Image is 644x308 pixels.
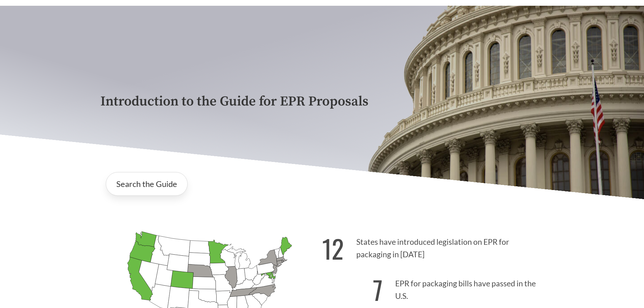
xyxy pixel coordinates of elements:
a: Search the Guide [106,172,188,196]
p: Introduction to the Guide for EPR Proposals [100,94,544,109]
strong: 12 [322,230,344,267]
p: States have introduced legislation on EPR for packaging in [DATE] [322,226,544,267]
